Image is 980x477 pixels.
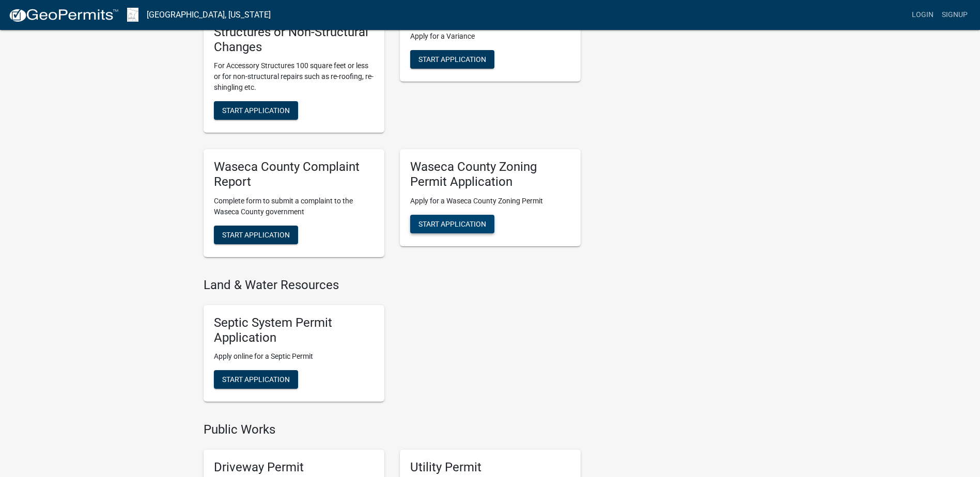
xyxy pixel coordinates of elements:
p: Apply for a Variance [410,31,570,42]
h5: Waseca County Zoning Permit Application [410,160,570,189]
h4: Public Works [204,422,581,437]
button: Start Application [410,215,494,233]
h5: Waseca County Complaint Report [214,160,374,189]
span: Start Application [222,106,290,115]
span: Start Application [418,219,486,228]
p: For Accessory Structures 100 square feet or less or for non-structural repairs such as re-roofing... [214,60,374,93]
h5: Septic System Permit Application [214,315,374,345]
h4: Land & Water Resources [204,278,581,293]
span: Start Application [222,230,290,239]
button: Start Application [214,101,298,120]
p: Apply for a Waseca County Zoning Permit [410,196,570,206]
p: Apply online for a Septic Permit [214,351,374,362]
button: Start Application [214,226,298,244]
p: Complete form to submit a complaint to the Waseca County government [214,196,374,217]
h5: Utility Permit [410,460,570,475]
a: Login [908,5,938,25]
button: Start Application [410,50,494,69]
img: Waseca County, Minnesota [127,8,138,22]
span: Start Application [222,375,290,384]
a: Signup [938,5,972,25]
a: [GEOGRAPHIC_DATA], [US_STATE] [147,6,271,24]
h5: Driveway Permit [214,460,374,475]
button: Start Application [214,370,298,389]
h5: Notice to Proceed for Minor Structures or Non-Structural Changes [214,10,374,54]
span: Start Application [418,55,486,63]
